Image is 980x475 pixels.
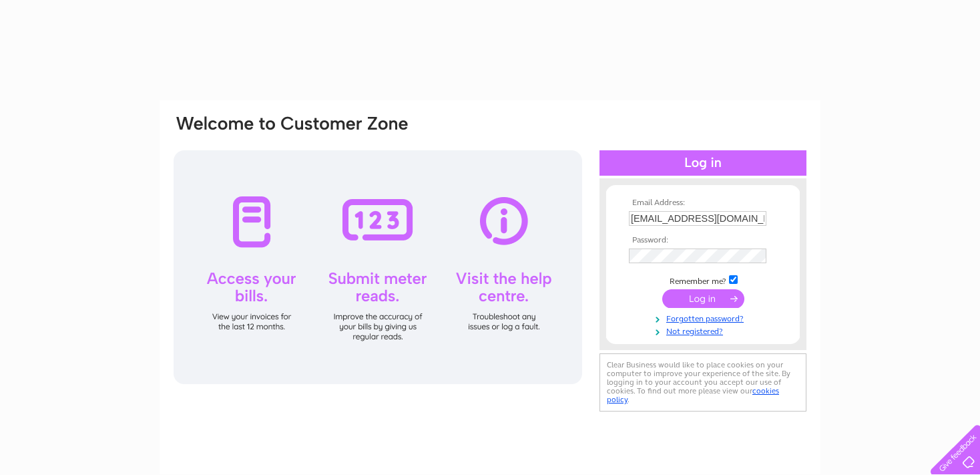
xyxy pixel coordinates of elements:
a: Forgotten password? [629,311,780,324]
div: Clear Business would like to place cookies on your computer to improve your experience of the sit... [599,353,806,412]
a: Not registered? [629,324,780,337]
a: cookies policy [607,386,779,404]
th: Password: [626,236,780,245]
th: Email Address: [626,198,780,208]
td: Remember me? [626,273,780,287]
input: Submit [662,289,744,308]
